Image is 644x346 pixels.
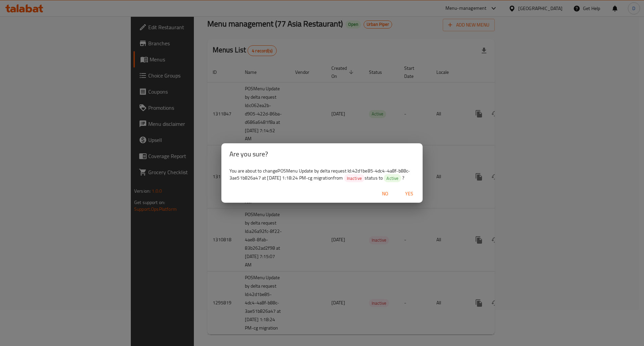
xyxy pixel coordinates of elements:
[229,149,415,159] h2: Are you sure?
[344,174,365,182] div: Inactive
[401,190,417,198] span: Yes
[398,188,420,200] button: Yes
[344,175,365,182] span: Inactive
[229,166,410,182] span: You are about to change POSMenu Update by delta request Id:42d1be85-4dc4-4a8f-b88c-3ae51b826a47 a...
[374,188,396,200] button: No
[377,190,393,198] span: No
[384,175,401,182] span: Active
[384,174,401,182] div: Active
